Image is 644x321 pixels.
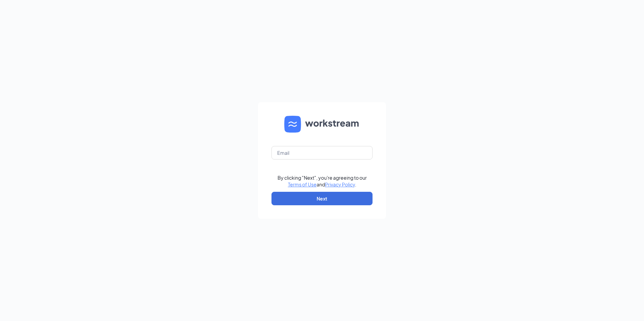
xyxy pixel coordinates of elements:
a: Privacy Policy [325,181,355,187]
input: Email [271,146,373,159]
button: Next [271,192,373,205]
img: WS logo and Workstream text [284,116,360,133]
a: Terms of Use [288,181,317,187]
div: By clicking "Next", you're agreeing to our and . [278,174,367,188]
